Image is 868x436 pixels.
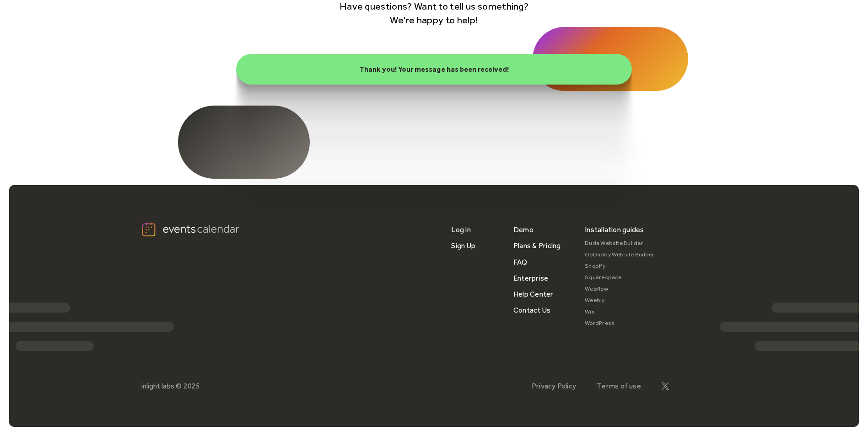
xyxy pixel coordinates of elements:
[532,382,576,390] a: Privacy Policy
[513,222,534,238] a: Demo
[585,283,655,295] a: Webflow
[585,261,655,272] a: Shopify
[451,222,470,238] a: Log in
[513,270,548,286] a: Enterprise
[585,238,655,249] a: Duda Website Builder
[585,222,644,238] div: Installation guides
[513,302,550,318] a: Contact Us
[597,382,641,390] a: Terms of use
[236,54,632,85] div: website inquiry success
[183,382,200,390] div: 2025
[513,286,554,302] a: Help Center
[585,318,655,329] a: WordPress
[585,249,655,261] a: GoDaddy Website Builder
[585,306,655,318] a: Wix
[585,295,655,306] a: Weebly
[513,254,528,270] a: FAQ
[247,65,621,74] div: Thank you! Your message has been received!
[513,238,561,254] a: Plans & Pricing
[141,382,182,390] div: inlight labs ©
[585,272,655,283] a: Squarespace
[451,238,475,254] a: Sign Up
